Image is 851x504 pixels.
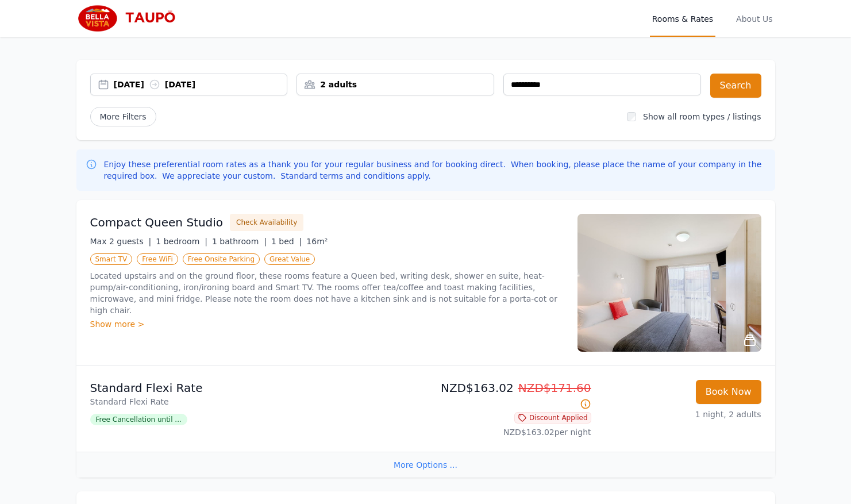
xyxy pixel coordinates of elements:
span: 1 bed | [271,237,302,246]
div: Show more > [90,318,564,330]
h3: Compact Queen Studio [90,214,224,230]
span: Great Value [264,253,315,265]
span: Free Onsite Parking [183,253,260,265]
img: Bella Vista Taupo [76,5,187,32]
span: Max 2 guests | [90,237,152,246]
p: NZD$163.02 [430,380,591,412]
p: 1 night, 2 adults [600,409,761,420]
span: Free Cancellation until ... [90,414,187,425]
div: 2 adults [297,79,494,90]
span: Smart TV [90,253,133,265]
button: Search [710,74,761,98]
span: NZD$171.60 [518,381,591,395]
p: Enjoy these preferential room rates as a thank you for your regular business and for booking dire... [104,159,766,182]
div: More Options ... [76,452,775,478]
button: Check Availability [230,214,303,231]
button: Book Now [696,380,761,404]
span: Free WiFi [137,253,178,265]
span: 16m² [306,237,328,246]
span: 1 bedroom | [156,237,207,246]
div: [DATE] [DATE] [114,79,287,90]
p: Located upstairs and on the ground floor, these rooms feature a Queen bed, writing desk, shower e... [90,270,564,316]
p: Standard Flexi Rate [90,396,421,407]
span: Discount Applied [514,412,591,424]
label: Show all room types / listings [643,112,761,121]
span: More Filters [90,107,156,126]
span: 1 bathroom | [212,237,267,246]
p: Standard Flexi Rate [90,380,421,396]
p: NZD$163.02 per night [430,426,591,438]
